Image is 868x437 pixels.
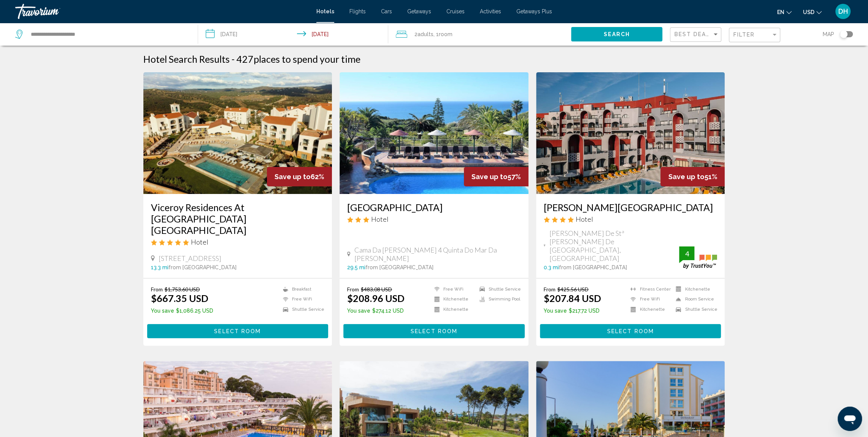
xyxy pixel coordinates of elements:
div: 51% [660,167,725,186]
img: trustyou-badge.svg [679,246,717,269]
a: Select Room [343,326,525,334]
span: from [GEOGRAPHIC_DATA] [365,264,433,270]
span: You save [544,308,567,314]
span: en [777,9,784,15]
span: 0.3 mi [544,264,559,270]
del: $1,753.60 USD [165,286,200,292]
button: Filter [729,27,780,43]
div: 4 [679,249,694,258]
li: Kitchenette [627,306,672,313]
span: [PERSON_NAME] De Stª [PERSON_NAME] De [GEOGRAPHIC_DATA], [GEOGRAPHIC_DATA] [549,229,679,262]
a: Flights [349,8,366,14]
button: Select Room [147,324,328,338]
span: Hotel [371,215,389,223]
span: Search [603,32,630,38]
h1: Hotel Search Results [143,53,230,65]
ins: $667.35 USD [151,292,208,304]
p: $1,086.25 USD [151,308,213,314]
span: from [GEOGRAPHIC_DATA] [559,264,627,270]
span: Select Room [607,328,654,334]
ins: $207.84 USD [544,292,601,304]
ins: $208.96 USD [347,292,405,304]
p: $217.72 USD [544,308,601,314]
span: Room [438,31,452,37]
span: Filter [733,32,755,38]
span: You save [151,308,174,314]
div: 4 star Hotel [544,215,717,223]
span: Save up to [668,173,704,181]
p: $274.12 USD [347,308,405,314]
a: [PERSON_NAME][GEOGRAPHIC_DATA] [544,202,717,213]
span: Save up to [275,173,311,181]
a: Getaways [407,8,431,14]
span: Save up to [471,173,508,181]
span: Select Room [411,328,457,334]
del: $425.56 USD [557,286,589,292]
span: - [232,53,235,65]
span: Select Room [214,328,261,334]
li: Swimming Pool [476,296,521,303]
button: Select Room [343,324,525,338]
div: 57% [464,167,528,186]
del: $483.08 USD [361,286,392,292]
a: Hotel image [340,72,528,194]
h2: 427 [236,53,360,65]
a: [GEOGRAPHIC_DATA] [347,202,521,213]
span: 29.5 mi [347,264,365,270]
a: Getaways Plus [516,8,552,14]
a: Select Room [540,326,721,334]
button: Check-in date: Jan 21, 2026 Check-out date: Jan 25, 2026 [198,23,389,46]
img: Hotel image [143,72,332,194]
span: 2 [414,29,433,40]
a: Cruises [446,8,465,14]
li: Shuttle Service [672,306,717,313]
button: Select Room [540,324,721,338]
span: Cama Da [PERSON_NAME] 4 Quinta Do Mar Da [PERSON_NAME] [354,246,521,262]
span: Hotel [576,215,593,223]
img: Hotel image [536,72,725,194]
button: Change currency [803,6,822,17]
li: Free WiFi [627,296,672,303]
a: Travorium [15,4,309,19]
li: Shuttle Service [476,286,521,292]
li: Kitchenette [430,296,476,303]
span: Adults [417,31,433,37]
button: Travelers: 2 adults, 0 children [388,23,571,46]
span: DH [838,8,848,15]
span: From [544,286,555,292]
a: Hotels [316,8,334,14]
span: [STREET_ADDRESS] [159,254,221,262]
span: Map [823,29,834,40]
a: Activities [480,8,501,14]
span: Best Deals [674,31,714,37]
span: , 1 [433,29,452,40]
li: Free WiFi [430,286,476,292]
li: Room Service [672,296,717,303]
li: Kitchenette [430,306,476,313]
a: Select Room [147,326,328,334]
li: Breakfast [279,286,324,292]
a: Cars [381,8,392,14]
a: Viceroy Residences At [GEOGRAPHIC_DATA] [GEOGRAPHIC_DATA] [151,202,325,236]
mat-select: Sort by [674,32,719,38]
div: 5 star Hotel [151,238,325,246]
span: from [GEOGRAPHIC_DATA] [168,264,236,270]
li: Free WiFi [279,296,324,303]
li: Kitchenette [672,286,717,292]
span: places to spend your time [254,53,360,65]
span: From [151,286,163,292]
button: Change language [777,6,792,17]
div: 62% [267,167,332,186]
button: Search [571,27,662,41]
